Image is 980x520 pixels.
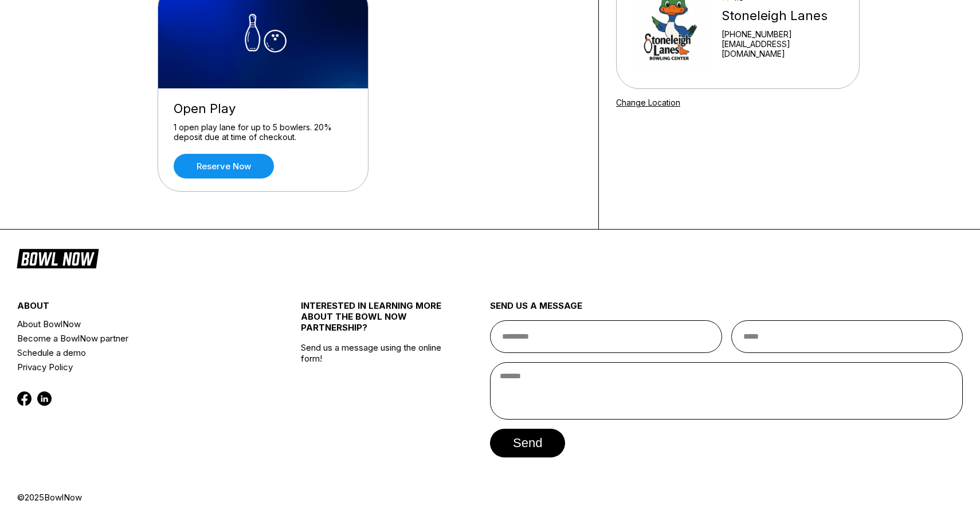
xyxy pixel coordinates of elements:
div: 1 open play lane for up to 5 bowlers. 20% deposit due at time of checkout. [174,122,352,142]
div: [PHONE_NUMBER] [722,29,844,39]
div: send us a message [490,300,963,320]
a: Schedule a demo [17,346,254,360]
a: Change Location [616,98,680,107]
a: Become a BowlNow partner [17,331,254,346]
div: Stoneleigh Lanes [722,8,844,24]
button: send [490,429,565,457]
a: Privacy Policy [17,360,254,374]
div: © 2025 BowlNow [17,492,963,503]
div: Send us a message using the online form! [301,275,443,492]
a: Reserve now [174,154,274,178]
div: Open Play [174,101,352,117]
a: [EMAIL_ADDRESS][DOMAIN_NAME] [722,39,844,59]
div: about [17,300,254,317]
div: INTERESTED IN LEARNING MORE ABOUT THE BOWL NOW PARTNERSHIP? [301,300,443,342]
a: About BowlNow [17,317,254,331]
